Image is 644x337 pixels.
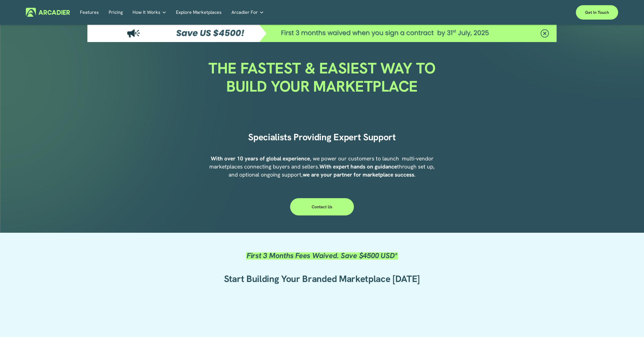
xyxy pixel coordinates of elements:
[231,8,264,17] a: folder dropdown
[576,5,618,20] a: Get in touch
[231,8,258,16] span: Arcadier For
[26,8,70,17] img: Arcadier
[223,132,422,143] h2: Specialists Providing Expert Support
[176,8,222,17] a: Explore Marketplaces
[615,309,644,337] iframe: Chat Widget
[133,8,166,17] a: folder dropdown
[615,309,644,337] div: Widget de chat
[247,251,397,260] em: First 3 Months Fees Waived. Save $4500 USD*
[208,58,439,96] span: THE FASTEST & EASIEST WAY TO BUILD YOUR MARKETPLACE
[303,171,414,178] strong: we are your partner for marketplace success
[211,155,310,162] strong: With over 10 years of global experience
[133,8,160,16] span: How It Works
[319,163,397,170] strong: With expert hands on guidance
[206,155,439,179] p: , we power our customers to launch multi-vendor marketplaces connecting buyers and sellers. throu...
[80,8,99,17] a: Features
[109,8,123,17] a: Pricing
[205,273,439,285] h2: Start Building Your Branded Marketplace [DATE]
[290,198,354,215] a: Contact Us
